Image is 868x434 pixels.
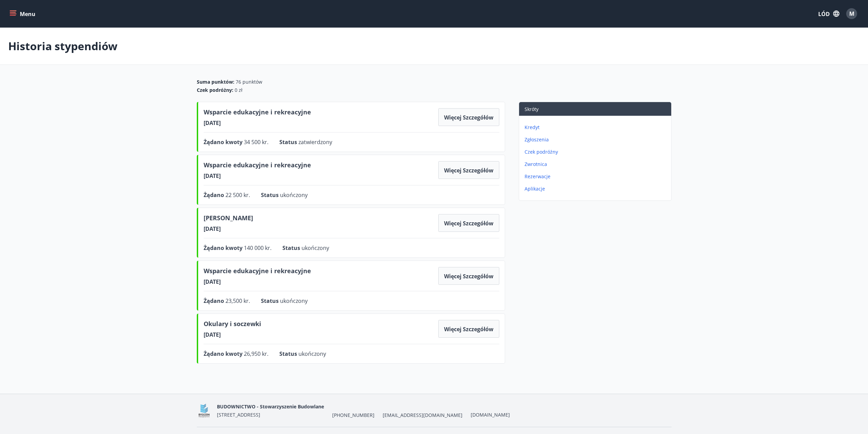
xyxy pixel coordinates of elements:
font: Więcej szczegółów [444,114,494,121]
font: 26,950 kr. [244,350,268,358]
font: Status [279,350,297,358]
button: M [843,5,860,22]
font: Wsparcie edukacyjne i rekreacyjne [204,267,311,275]
font: Okulary i soczewki [204,320,261,328]
font: BUDOWNICTWO - Stowarzyszenie Budowlane [217,403,324,410]
font: Więcej szczegółów [444,272,494,280]
font: [DATE] [204,172,221,180]
font: 22 500 kr. [225,191,250,199]
font: Rezerwacje [525,173,550,180]
font: Suma punktów [197,79,233,85]
button: Więcej szczegółów [438,108,499,126]
font: 76 [236,79,241,85]
font: Więcej szczegółów [444,220,494,227]
font: Status [261,191,279,199]
font: 23,500 kr. [225,297,250,305]
font: : [233,79,234,85]
font: [STREET_ADDRESS] [217,411,260,418]
font: Więcej szczegółów [444,167,494,174]
font: Aplikacje [525,185,545,192]
font: ukończony [280,191,308,199]
font: Historia stypendiów [8,39,117,53]
font: Status [282,244,300,252]
font: Czek podróżny [197,87,232,93]
font: ukończony [280,297,308,305]
font: [EMAIL_ADDRESS][DOMAIN_NAME] [383,412,462,418]
font: : [232,87,233,93]
font: LÓD [818,10,830,18]
font: Wsparcie edukacyjne i rekreacyjne [204,161,311,169]
font: Żądano kwoty [204,244,242,252]
font: [DATE] [204,119,221,127]
button: Więcej szczegółów [438,214,499,232]
font: M [849,10,854,17]
a: [DOMAIN_NAME] [471,411,510,418]
font: Kredyt [525,124,540,130]
font: Żądano [204,191,224,199]
font: Zgłoszenia [525,136,549,143]
font: Status [279,138,297,146]
font: Menu [20,10,35,18]
font: Wsparcie edukacyjne i rekreacyjne [204,108,311,116]
font: punktów [242,79,262,85]
font: ukończony [301,244,329,252]
font: [DATE] [204,225,221,233]
font: [DATE] [204,331,221,338]
font: [PHONE_NUMBER] [332,412,374,418]
button: Więcej szczegółów [438,267,499,285]
font: Żądano kwoty [204,138,242,146]
button: LÓD [815,7,842,20]
button: Więcej szczegółów [438,161,499,179]
font: [DATE] [204,278,221,285]
font: Status [261,297,279,305]
img: BKlGVmlTW1Qrz68WFGMFQUcXHWdQd7yePWMkvn3i.png [197,403,211,418]
font: Więcej szczegółów [444,325,494,333]
font: Żądano [204,297,224,305]
font: ukończony [298,350,326,358]
font: 34 500 kr. [244,138,268,146]
font: [PERSON_NAME] [204,214,253,222]
font: Skróty [525,106,539,112]
button: Więcej szczegółów [438,320,499,338]
font: 140 000 kr. [244,244,271,252]
font: Zwrotnica [525,161,547,167]
font: Żądano kwoty [204,350,242,358]
font: Czek podróżny [525,149,558,155]
font: 0 zł [235,87,242,93]
font: zatwierdzony [298,138,332,146]
button: menu [8,8,38,20]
